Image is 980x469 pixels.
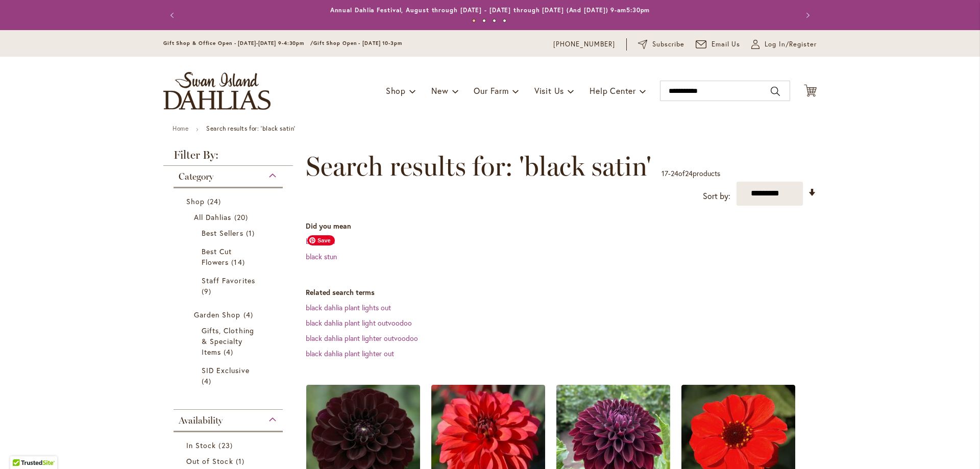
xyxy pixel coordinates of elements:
[186,196,205,206] span: Shop
[534,85,564,96] span: Visit Us
[163,5,184,26] button: Previous
[202,326,254,357] span: Gifts, Clothing & Specialty Items
[202,246,257,267] a: Best Cut Flowers
[202,228,257,238] a: Best Sellers
[330,6,650,14] a: Annual Dahlia Festival, August through [DATE] - [DATE] through [DATE] (And [DATE]) 9-am5:30pm
[202,228,243,238] span: Best Sellers
[186,456,233,466] span: Out of Stock
[431,85,448,96] span: New
[306,333,418,343] a: black dahlia plant lighter outvoodoo
[482,19,486,22] button: 2 of 4
[685,168,693,178] span: 24
[306,151,651,182] span: Search results for: 'black satin'
[207,196,224,207] span: 24
[661,165,720,182] p: - of products
[202,365,257,386] a: SID Exclusive
[202,276,255,285] span: Staff Favorites
[206,125,296,132] strong: Search results for: 'black satin'
[246,228,257,238] span: 1
[712,39,741,50] span: Email Us
[703,187,730,206] label: Sort by:
[306,349,394,358] a: black dahlia plant lighter out
[186,440,216,450] span: In Stock
[234,212,251,223] span: 20
[307,235,335,245] span: Save
[163,40,313,46] span: Gift Shop & Office Open - [DATE]-[DATE] 9-4:30pm /
[179,415,223,426] span: Availability
[472,19,476,22] button: 1 of 4
[493,19,496,22] button: 3 of 4
[306,318,412,328] a: black dahlia plant light outvoodoo
[696,39,741,50] a: Email Us
[194,212,232,222] span: All Dahlias
[173,125,188,132] a: Home
[671,168,678,178] span: 24
[202,365,250,375] span: SID Exclusive
[765,39,817,50] span: Log In/Register
[186,456,273,466] a: Out of Stock 1
[179,171,213,182] span: Category
[306,252,337,261] a: black stun
[163,150,293,166] strong: Filter By:
[652,39,684,50] span: Subscribe
[202,325,257,357] a: Gifts, Clothing &amp; Specialty Items
[386,85,406,96] span: Shop
[503,19,506,22] button: 4 of 4
[186,440,273,451] a: In Stock 23
[231,257,247,267] span: 14
[474,85,508,96] span: Our Farm
[236,456,247,466] span: 1
[638,39,684,50] a: Subscribe
[313,40,402,46] span: Gift Shop Open - [DATE] 10-3pm
[202,246,232,267] span: Best Cut Flowers
[224,347,236,357] span: 4
[661,168,668,178] span: 17
[306,221,817,231] dt: Did you mean
[590,85,636,96] span: Help Center
[243,309,256,320] span: 4
[553,39,615,50] a: [PHONE_NUMBER]
[194,212,265,223] a: All Dahlias
[202,275,257,297] a: Staff Favorites
[306,287,817,298] dt: Related search terms
[202,286,214,297] span: 9
[194,309,265,320] a: Garden Shop
[796,5,817,26] button: Next
[751,39,817,50] a: Log In/Register
[306,303,391,312] a: black dahlia plant lights out
[202,376,214,386] span: 4
[163,72,271,110] a: store logo
[306,236,335,246] a: black stai
[186,196,273,207] a: Shop
[218,440,235,451] span: 23
[194,310,241,319] span: Garden Shop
